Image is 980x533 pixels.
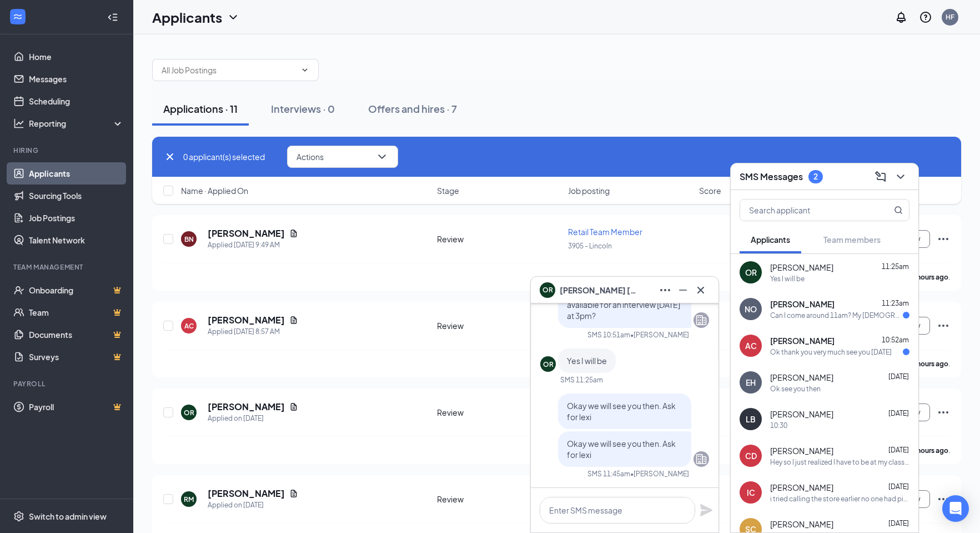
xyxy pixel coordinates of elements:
div: Offers and hires · 7 [368,102,457,116]
div: RM [184,495,194,504]
span: [PERSON_NAME] [770,445,833,456]
svg: Cross [163,150,177,163]
div: Applied on [DATE] [208,413,298,424]
span: [DATE] [888,482,909,491]
div: Hiring [13,146,122,155]
div: Hey so I just realized I have to be at my class for 1 [DATE] so I can't [DATE] [770,457,909,467]
svg: WorkstreamLogo [12,11,23,22]
span: Okay we will see you then. Ask for lexi [567,439,676,460]
svg: Plane [700,504,713,517]
span: [PERSON_NAME] [770,409,833,420]
h5: [PERSON_NAME] [208,227,285,240]
a: Talent Network [29,229,124,251]
span: 3905 - Lincoln [568,242,612,250]
div: Can I come around 11am? My [DEMOGRAPHIC_DATA] has a dentist appt to have 2 teeth pulled. [770,311,903,320]
svg: ChevronDown [300,66,309,74]
input: All Job Postings [162,64,296,76]
div: Review [437,494,561,505]
span: [PERSON_NAME] [770,298,835,310]
span: 11:25am [882,262,909,271]
h5: [PERSON_NAME] [208,314,285,326]
div: Yes I will be [770,274,805,283]
h5: [PERSON_NAME] [208,401,285,413]
span: • [PERSON_NAME] [630,469,689,479]
span: Applicants [751,235,790,245]
span: Retail Team Member [568,227,642,237]
div: IC [747,487,755,498]
svg: ComposeMessage [874,170,887,183]
div: OR [184,408,194,417]
div: Review [437,233,561,245]
svg: Document [289,316,298,325]
b: 2 hours ago [912,273,948,281]
span: 10:52am [882,336,909,344]
svg: Ellipses [659,283,672,297]
span: 0 applicant(s) selected [183,151,265,163]
a: SurveysCrown [29,346,124,368]
span: [DATE] [888,519,909,527]
svg: Collapse [107,12,118,23]
span: Yes I will be [567,356,607,366]
div: LB [746,414,756,425]
div: AC [745,340,757,351]
div: Team Management [13,262,122,272]
div: Applications · 11 [163,102,238,116]
svg: Document [289,489,298,498]
div: Ok see you then [770,384,821,393]
div: SMS 11:25am [560,375,603,385]
div: Reporting [29,118,124,129]
div: Interviews · 0 [271,102,335,116]
div: NO [745,303,757,315]
input: Search applicant [740,200,872,221]
span: [PERSON_NAME] [770,519,833,530]
button: Ellipses [656,281,674,299]
svg: Analysis [13,118,24,129]
div: BN [184,235,194,244]
button: Cross [692,281,710,299]
svg: Minimize [676,283,690,297]
div: 10:30 [770,421,787,430]
div: OR [745,267,757,278]
span: Score [699,185,721,196]
svg: Ellipses [937,319,950,332]
b: 3 hours ago [912,360,948,368]
h5: [PERSON_NAME] [208,487,285,500]
a: DocumentsCrown [29,323,124,346]
span: 11:23am [882,299,909,307]
a: TeamCrown [29,301,124,323]
h3: SMS Messages [740,171,803,183]
span: [PERSON_NAME] [770,335,835,346]
a: PayrollCrown [29,396,124,418]
svg: Settings [13,511,24,522]
span: [DATE] [888,372,909,381]
div: Payroll [13,379,122,388]
div: Switch to admin view [29,511,107,522]
svg: MagnifyingGlass [894,206,903,215]
span: Name · Applied On [181,185,248,196]
svg: ChevronDown [375,150,389,163]
svg: Document [289,402,298,411]
svg: Ellipses [937,492,950,506]
svg: ChevronDown [227,11,240,24]
a: OnboardingCrown [29,279,124,301]
span: Actions [296,153,324,161]
a: Messages [29,68,124,90]
div: AC [184,321,194,331]
div: EH [746,377,756,388]
svg: Company [695,313,708,327]
a: Home [29,46,124,68]
span: Okay we will see you then. Ask for lexi [567,401,676,422]
svg: QuestionInfo [919,11,932,24]
span: [PERSON_NAME] [770,482,833,493]
div: CD [745,450,757,461]
button: ActionsChevronDown [287,146,398,168]
span: [PERSON_NAME] [770,372,833,383]
div: 2 [813,172,818,181]
svg: Ellipses [937,232,950,246]
button: Minimize [674,281,692,299]
div: Ok thank you very much see you [DATE] [770,347,892,357]
span: [DATE] [888,446,909,454]
a: Applicants [29,162,124,185]
span: • [PERSON_NAME] [630,330,689,340]
svg: Document [289,229,298,238]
